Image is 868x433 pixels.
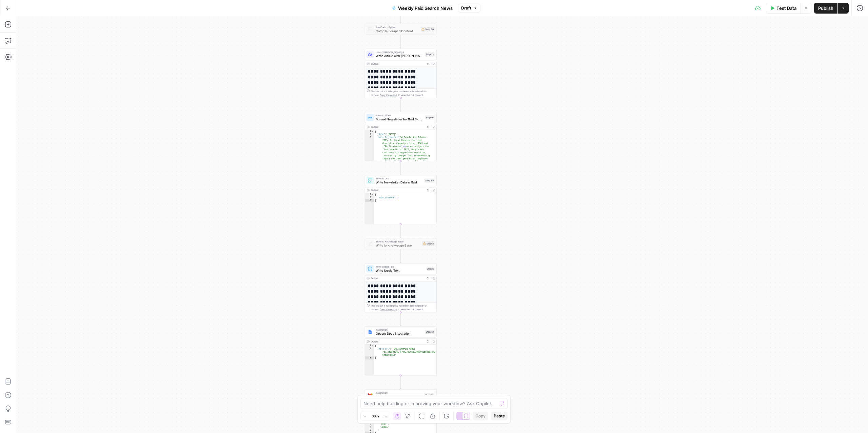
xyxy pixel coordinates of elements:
[766,3,801,14] button: Test Data
[368,330,373,334] img: Instagram%20post%20-%201%201.png
[371,90,435,97] div: This output is too large & has been abbreviated for review. to view the full content.
[400,224,401,238] g: Edge from step_89 to step_3
[371,130,374,133] span: Toggle code folding, rows 1 through 4
[400,5,401,23] g: Edge from step_68-iteration-end to step_70
[371,345,374,348] span: Toggle code folding, rows 1 through 3
[425,115,435,119] div: Step 91
[371,304,435,311] div: This output is too large & has been abbreviated for review. to view the full content.
[388,3,457,14] button: Weekly Paid Search News
[365,112,437,161] div: Format JSONFormat Newsletter for Grid StorageStep 91Output{ "date":"[DATE]", "article_content":"#...
[376,114,423,117] span: Format JSON
[425,52,435,56] div: Step 71
[376,268,424,273] span: Write Liquid Text
[368,393,373,397] img: gmail%20(1).png
[376,331,423,336] span: Google Docs Integration
[376,51,423,54] span: LLM · [PERSON_NAME] 4
[365,130,374,133] div: 1
[425,178,435,182] div: Step 89
[458,4,480,13] button: Draft
[365,133,374,136] div: 2
[475,413,486,419] span: Copy
[371,276,424,280] div: Output
[376,394,422,399] span: Gmail Integration
[365,175,437,224] div: Write to GridWrite Newsletter Data to GridStep 89Output{ "rows_created":1}
[365,429,374,432] div: 8
[400,313,401,326] g: Edge from step_6 to step_12
[421,27,435,32] div: Step 70
[372,413,379,419] span: 68%
[371,339,424,343] div: Output
[365,238,437,249] div: Write to Knowledge BaseWrite to Knowledge BaseStep 3
[365,193,374,196] div: 1
[365,348,374,357] div: 2
[365,422,374,426] div: 6
[818,5,833,12] span: Publish
[400,376,401,389] g: Edge from step_12 to step_24
[776,5,796,12] span: Test Data
[400,161,401,175] g: Edge from step_91 to step_89
[365,199,374,202] div: 3
[400,250,401,263] g: Edge from step_3 to step_6
[365,345,374,348] div: 1
[376,25,419,29] span: Run Code · Python
[365,426,374,429] div: 7
[422,241,435,246] div: Step 3
[371,125,424,129] div: Output
[425,330,435,334] div: Step 12
[814,3,837,14] button: Publish
[398,5,453,12] span: Weekly Paid Search News
[376,328,423,332] span: Integration
[376,117,423,121] span: Format Newsletter for Grid Storage
[376,54,423,58] span: Write Article with [PERSON_NAME] 4
[400,35,401,48] g: Edge from step_70 to step_71
[376,243,420,248] span: Write to Knowledge Base
[376,240,420,243] span: Write to Knowledge Base
[380,308,397,311] span: Copy the output
[491,412,508,420] button: Paste
[461,5,471,11] span: Draft
[376,391,422,395] span: Integration
[426,267,435,271] div: Step 6
[371,193,374,196] span: Toggle code folding, rows 1 through 3
[371,62,424,66] div: Output
[376,28,419,33] span: Compile Scraped Content
[376,177,422,180] span: Write to Grid
[376,180,422,184] span: Write Newsletter Data to Grid
[380,94,397,96] span: Copy the output
[376,265,424,269] span: Write Liquid Text
[365,326,437,375] div: IntegrationGoogle Docs IntegrationStep 12Output{ "file_url":"[URL][DOMAIN_NAME] /d/1taD5DtIqL_F79...
[424,393,435,397] div: Step 24
[371,188,424,192] div: Output
[365,356,374,359] div: 3
[494,413,505,419] span: Paste
[365,196,374,199] div: 2
[365,24,437,35] div: Run Code · PythonCompile Scraped ContentStep 70
[473,412,488,420] button: Copy
[400,98,401,111] g: Edge from step_71 to step_91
